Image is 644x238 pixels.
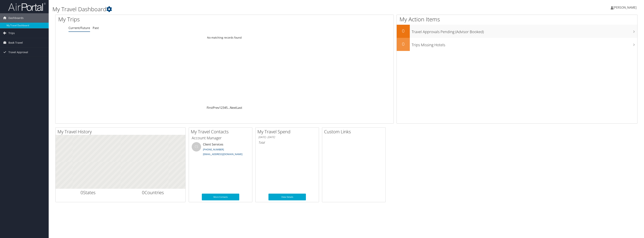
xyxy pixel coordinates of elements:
h2: Countries [123,189,183,196]
a: 5 [226,106,228,110]
span: … [228,106,230,110]
a: [PERSON_NAME] [611,2,640,13]
span: Trips [8,28,15,38]
h1: My Travel Dashboard [52,5,444,13]
h1: My Trips [58,15,250,23]
span: Book Travel [8,38,23,47]
h2: My Travel Contacts [191,128,252,135]
h3: Account Manager [192,135,249,141]
h2: States [58,189,118,196]
span: 0 [80,189,83,195]
a: Next [230,106,236,110]
a: [PHONE_NUMBER] [203,148,224,151]
h2: 0 [397,28,410,34]
a: 4 [224,106,226,110]
a: 1 [219,106,221,110]
a: Last [236,106,242,110]
h6: Total [258,140,316,145]
h2: Custom Links [324,128,385,135]
span: Travel Approval [8,48,28,57]
a: View Details [268,194,306,200]
span: [PERSON_NAME] [613,5,637,10]
a: More Contacts [202,194,239,200]
h6: [DATE] - [DATE] [258,135,316,139]
li: Client Services [190,142,251,157]
span: Dashboards [8,13,24,23]
a: 3 [223,106,224,110]
h2: 0 [397,41,410,47]
a: First [207,106,213,110]
a: 0Travel Approvals Pending (Advisor Booked) [397,25,637,38]
a: 0Trips Missing Hotels [397,38,637,51]
img: airportal-logo.png [8,2,46,11]
td: No matching records found [55,34,394,41]
a: Past [93,26,99,30]
h1: My Action Items [397,15,637,23]
h3: Travel Approvals Pending (Advisor Booked) [412,27,637,34]
a: Prev [213,106,219,110]
h2: My Travel History [57,128,185,135]
div: CS [192,142,201,151]
span: 0 [142,189,145,195]
a: 2 [221,106,223,110]
h3: Trips Missing Hotels [412,40,637,48]
a: Current/Future [69,26,90,30]
h2: My Travel Spend [257,128,319,135]
a: [EMAIL_ADDRESS][DOMAIN_NAME] [203,152,242,156]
